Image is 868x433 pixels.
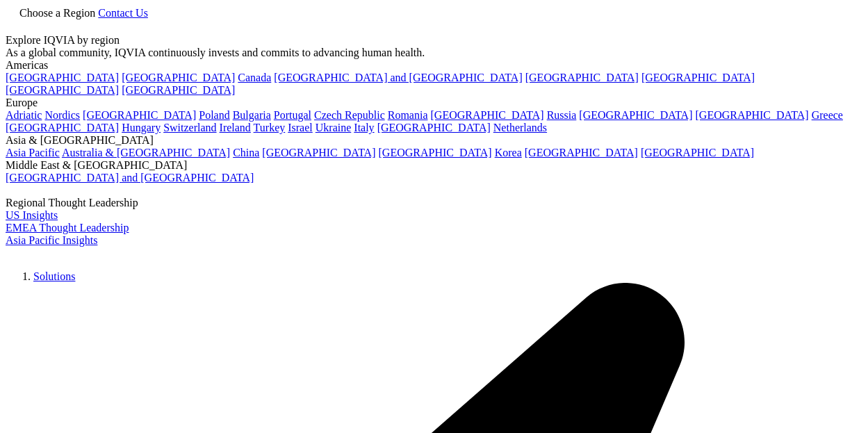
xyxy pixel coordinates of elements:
a: Czech Republic [314,109,385,121]
a: Israel [288,122,313,133]
a: Ireland [220,122,251,133]
div: Middle East & [GEOGRAPHIC_DATA] [6,159,862,172]
a: Contact Us [98,7,148,19]
a: [GEOGRAPHIC_DATA] [431,109,544,121]
a: [GEOGRAPHIC_DATA] [122,84,235,96]
a: Romania [388,109,428,121]
a: Nordics [44,109,80,121]
a: EMEA Thought Leadership [6,222,129,234]
a: Italy [354,122,374,133]
div: Americas [6,59,862,72]
a: [GEOGRAPHIC_DATA] [379,147,492,158]
a: [GEOGRAPHIC_DATA] [579,109,692,121]
a: [GEOGRAPHIC_DATA] [641,72,755,83]
a: US Insights [6,209,58,221]
div: Asia & [GEOGRAPHIC_DATA] [6,134,862,147]
a: Portugal [274,109,311,121]
a: [GEOGRAPHIC_DATA] [6,72,119,83]
a: Hungary [122,122,161,133]
a: [GEOGRAPHIC_DATA] and [GEOGRAPHIC_DATA] [274,72,522,83]
a: China [233,147,259,158]
a: Asia Pacific [6,147,60,158]
a: [GEOGRAPHIC_DATA] [6,122,119,133]
a: [GEOGRAPHIC_DATA] [122,72,235,83]
div: Regional Thought Leadership [6,197,862,209]
a: Korea [495,147,522,158]
a: Adriatic [6,109,42,121]
a: [GEOGRAPHIC_DATA] [696,109,809,121]
a: [GEOGRAPHIC_DATA] and [GEOGRAPHIC_DATA] [6,172,254,183]
div: Explore IQVIA by region [6,34,862,47]
a: Bulgaria [233,109,271,121]
a: [GEOGRAPHIC_DATA] [6,84,119,96]
a: Asia Pacific Insights [6,234,97,246]
a: Switzerland [163,122,216,133]
a: [GEOGRAPHIC_DATA] [83,109,196,121]
a: Ukraine [316,122,352,133]
a: Netherlands [493,122,547,133]
a: [GEOGRAPHIC_DATA] [377,122,491,133]
a: Canada [238,72,271,83]
a: Poland [199,109,229,121]
div: As a global community, IQVIA continuously invests and commits to advancing human health. [6,47,862,59]
a: Russia [547,109,577,121]
a: Greece [812,109,843,121]
a: [GEOGRAPHIC_DATA] [641,147,754,158]
a: [GEOGRAPHIC_DATA] [525,72,639,83]
a: Solutions [33,270,75,282]
span: Choose a Region [19,7,95,19]
a: Turkey [254,122,286,133]
div: Europe [6,97,862,109]
a: [GEOGRAPHIC_DATA] [262,147,375,158]
a: Australia & [GEOGRAPHIC_DATA] [62,147,230,158]
a: [GEOGRAPHIC_DATA] [525,147,638,158]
